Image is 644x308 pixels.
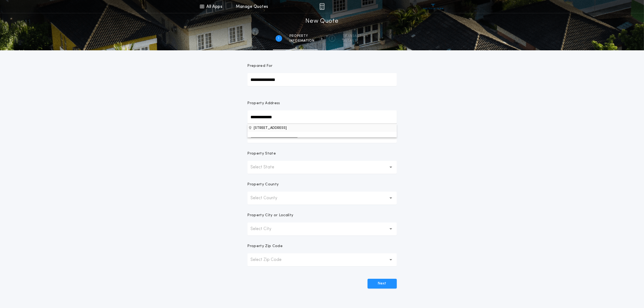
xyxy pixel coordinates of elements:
[247,124,397,132] button: Property Address
[343,34,369,38] span: Transaction
[319,3,325,10] img: img
[247,222,397,235] button: Select City
[247,161,397,174] button: Select State
[247,63,273,69] p: Prepared For
[247,151,276,156] p: Property State
[247,73,397,86] input: Prepared For
[247,192,397,205] button: Select County
[343,39,369,43] span: details
[368,279,397,289] button: Next
[251,226,280,232] p: Select City
[247,101,397,106] p: Property Address
[251,195,286,201] p: Select County
[247,213,293,218] p: Property City or Locality
[331,36,333,41] h2: 2
[251,164,283,171] p: Select State
[423,4,443,9] img: vs-icon
[247,253,397,266] button: Select Zip Code
[290,39,315,43] span: information
[290,34,315,38] span: Property
[247,182,279,187] p: Property County
[251,257,290,263] p: Select Zip Code
[247,244,283,249] p: Property Zip Code
[305,17,338,26] h1: New Quote
[278,36,279,41] h2: 1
